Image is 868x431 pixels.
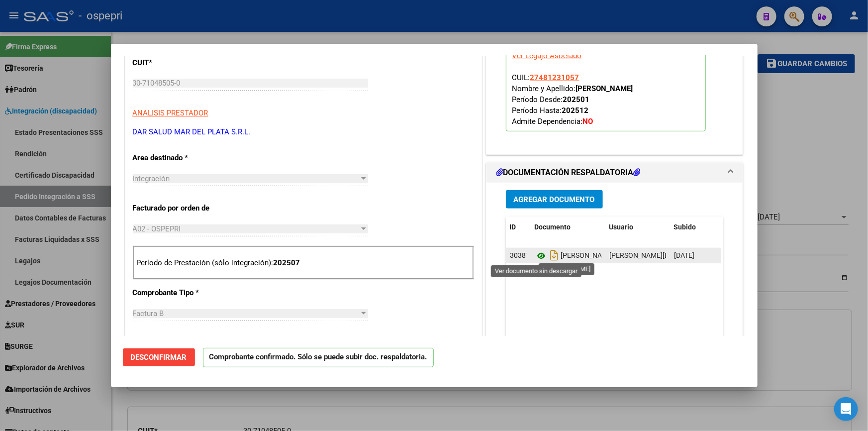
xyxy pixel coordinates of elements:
[583,117,593,126] strong: NO
[203,348,434,367] p: Comprobante confirmado. Sólo se puede subir doc. respaldatoria.
[609,223,634,231] span: Usuario
[512,50,582,61] div: Ver Legajo Asociado
[133,224,181,233] span: A02 - OSPEPRI
[133,309,164,318] span: Factura B
[563,95,590,104] strong: 202501
[133,174,170,183] span: Integración
[506,190,603,209] button: Agregar Documento
[510,251,530,259] span: 30387
[674,223,696,231] span: Subido
[133,108,208,117] span: ANALISIS PRESTADOR
[137,257,470,269] p: Período de Prestación (sólo integración):
[576,84,633,93] strong: [PERSON_NAME]
[670,216,720,238] datatable-header-cell: Subido
[486,183,743,389] div: DOCUMENTACIÓN RESPALDATORIA
[274,258,300,267] strong: 202507
[133,126,474,138] p: DAR SALUD MAR DEL PLATA S.R.L.
[535,223,571,231] span: Documento
[510,223,516,231] span: ID
[562,106,589,115] strong: 202512
[486,163,743,183] mat-expansion-panel-header: DOCUMENTACIÓN RESPALDATORIA
[530,73,579,82] span: 27481231057
[133,57,235,69] p: CUIT
[720,216,770,238] datatable-header-cell: Acción
[133,203,235,214] p: Facturado por orden de
[514,195,595,204] span: Agregar Documento
[133,152,235,164] p: Area destinado *
[506,216,531,238] datatable-header-cell: ID
[834,397,858,421] div: Open Intercom Messenger
[674,251,694,259] span: [DATE]
[123,348,195,366] button: Desconfirmar
[605,216,670,238] datatable-header-cell: Usuario
[535,252,614,260] span: [PERSON_NAME]
[496,167,641,179] h1: DOCUMENTACIÓN RESPALDATORIA
[506,36,706,131] p: Legajo preaprobado para Período de Prestación:
[531,216,605,238] datatable-header-cell: Documento
[133,287,235,299] p: Comprobante Tipo *
[512,73,633,126] span: CUIL: Nombre y Apellido: Período Desde: Período Hasta: Admite Dependencia:
[131,353,187,362] span: Desconfirmar
[548,247,561,263] i: Descargar documento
